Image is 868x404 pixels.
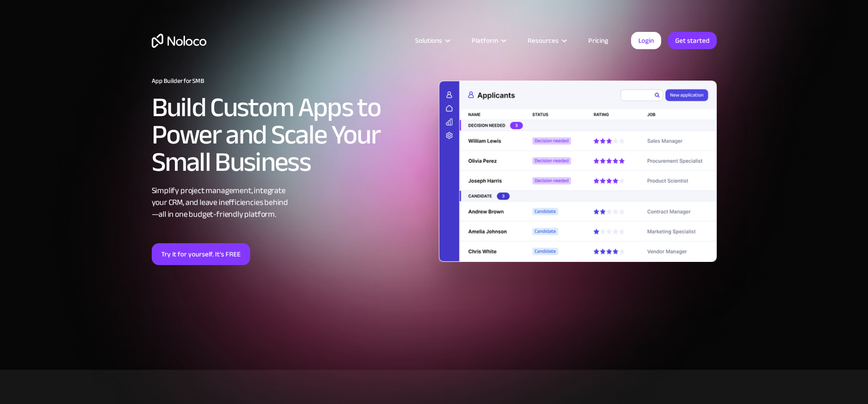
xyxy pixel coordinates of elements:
[152,34,206,48] a: home
[577,35,620,46] a: Pricing
[415,35,442,46] div: Solutions
[668,32,717,49] a: Get started
[516,35,577,46] div: Resources
[152,243,250,265] a: Try it for yourself. It’s FREE
[152,94,430,176] h2: Build Custom Apps to Power and Scale Your Small Business
[404,35,460,46] div: Solutions
[472,35,498,46] div: Platform
[460,35,516,46] div: Platform
[152,185,430,220] div: Simplify project management, integrate your CRM, and leave inefficiencies behind —all in one budg...
[528,35,559,46] div: Resources
[631,32,661,49] a: Login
